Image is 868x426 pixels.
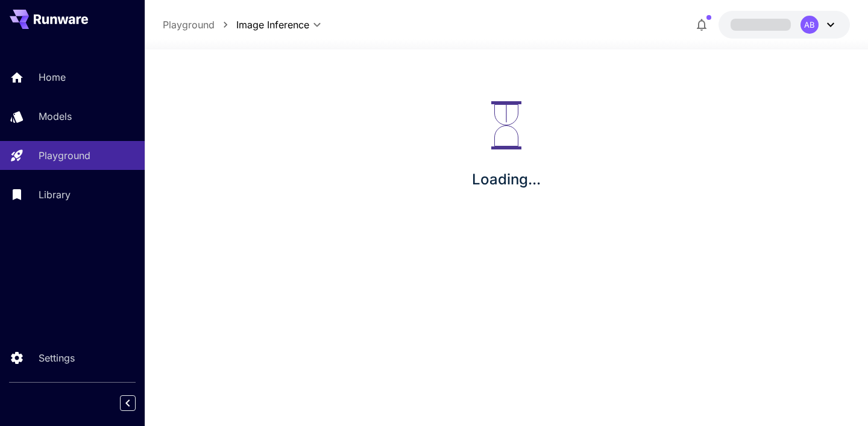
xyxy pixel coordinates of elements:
button: Collapse sidebar [120,395,136,411]
p: Loading... [472,169,541,190]
p: Models [39,109,72,124]
a: Playground [163,17,215,32]
p: Home [39,70,66,84]
span: Image Inference [236,17,309,32]
div: AB [800,16,819,34]
div: Collapse sidebar [129,392,145,414]
nav: breadcrumb [163,17,236,32]
p: Playground [39,148,90,163]
p: Settings [39,351,75,365]
p: Library [39,187,71,202]
button: AB [719,11,850,39]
